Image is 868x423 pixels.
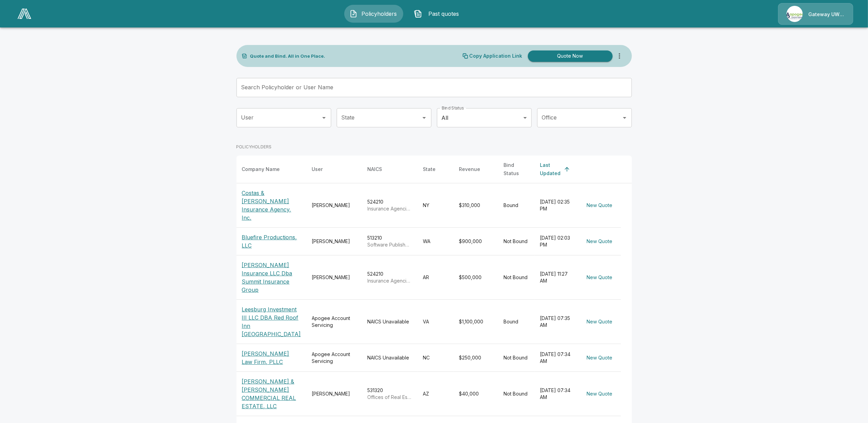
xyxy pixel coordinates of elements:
[613,49,626,63] button: more
[409,5,468,23] button: Past quotes IconPast quotes
[368,271,412,284] div: 524210
[454,228,498,255] td: $900,000
[584,271,615,284] button: New Quote
[312,390,357,397] div: [PERSON_NAME]
[584,352,615,364] button: New Quote
[442,105,464,111] label: Bind Status
[470,54,522,58] p: Copy Application Link
[535,372,579,416] td: [DATE] 07:34 AM
[368,235,412,248] div: 513210
[584,316,615,328] button: New Quote
[498,228,535,255] td: Not Bound
[242,261,301,294] p: [PERSON_NAME] Insurance LLC Dba Summit Insurance Group
[360,10,398,18] span: Policyholders
[498,156,535,183] th: Bind Status
[242,233,301,250] p: Bluefire Productions, LLC
[584,199,615,212] button: New Quote
[584,388,615,400] button: New Quote
[535,228,579,255] td: [DATE] 02:03 PM
[498,344,535,372] td: Not Bound
[312,238,357,245] div: [PERSON_NAME]
[425,10,463,18] span: Past quotes
[498,183,535,228] td: Bound
[535,344,579,372] td: [DATE] 07:34 AM
[498,372,535,416] td: Not Bound
[454,300,498,344] td: $1,100,000
[368,394,412,401] p: Offices of Real Estate Appraisers
[312,202,357,209] div: [PERSON_NAME]
[242,350,301,366] p: [PERSON_NAME] Law Firm, PLLC
[368,241,412,248] p: Software Publishers
[423,165,436,173] div: State
[525,50,613,62] a: Quote Now
[584,235,615,248] button: New Quote
[18,9,31,19] img: AA Logo
[620,113,629,123] button: Open
[418,183,454,228] td: NY
[459,165,481,173] div: Revenue
[535,183,579,228] td: [DATE] 02:35 PM
[344,5,403,23] button: Policyholders IconPolicyholders
[312,351,357,365] div: Apogee Account Servicing
[362,300,418,344] td: NAICS Unavailable
[454,372,498,416] td: $40,000
[368,165,382,173] div: NAICS
[418,344,454,372] td: NC
[454,255,498,300] td: $500,000
[787,6,803,22] img: Agency Icon
[418,372,454,416] td: AZ
[498,255,535,300] td: Not Bound
[437,108,532,127] div: All
[808,11,845,18] p: Gateway UW dba Apogee
[368,387,412,401] div: 531320
[319,113,329,123] button: Open
[349,10,358,18] img: Policyholders Icon
[418,255,454,300] td: AR
[535,255,579,300] td: [DATE] 11:27 AM
[528,50,613,62] button: Quote Now
[312,315,357,329] div: Apogee Account Servicing
[236,144,272,150] p: POLICYHOLDERS
[535,300,579,344] td: [DATE] 07:35 AM
[242,305,301,338] p: Leesburg Investment III LLC DBA Red Roof Inn [GEOGRAPHIC_DATA]
[540,161,561,178] div: Last Updated
[418,300,454,344] td: VA
[414,10,422,18] img: Past quotes Icon
[419,113,429,123] button: Open
[778,3,853,25] a: Agency IconGateway UW dba Apogee
[498,300,535,344] td: Bound
[242,189,301,222] p: Costas & [PERSON_NAME] Insurance Agency, Inc.
[454,344,498,372] td: $250,000
[312,274,357,281] div: [PERSON_NAME]
[368,198,412,212] div: 524210
[242,377,301,410] p: [PERSON_NAME] & [PERSON_NAME] COMMERCIAL REAL ESTATE, LLC
[250,54,325,58] p: Quote and Bind. All in One Place.
[362,344,418,372] td: NAICS Unavailable
[454,183,498,228] td: $310,000
[312,165,323,173] div: User
[368,277,412,284] p: Insurance Agencies and Brokerages
[418,228,454,255] td: WA
[242,165,280,173] div: Company Name
[368,205,412,212] p: Insurance Agencies and Brokerages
